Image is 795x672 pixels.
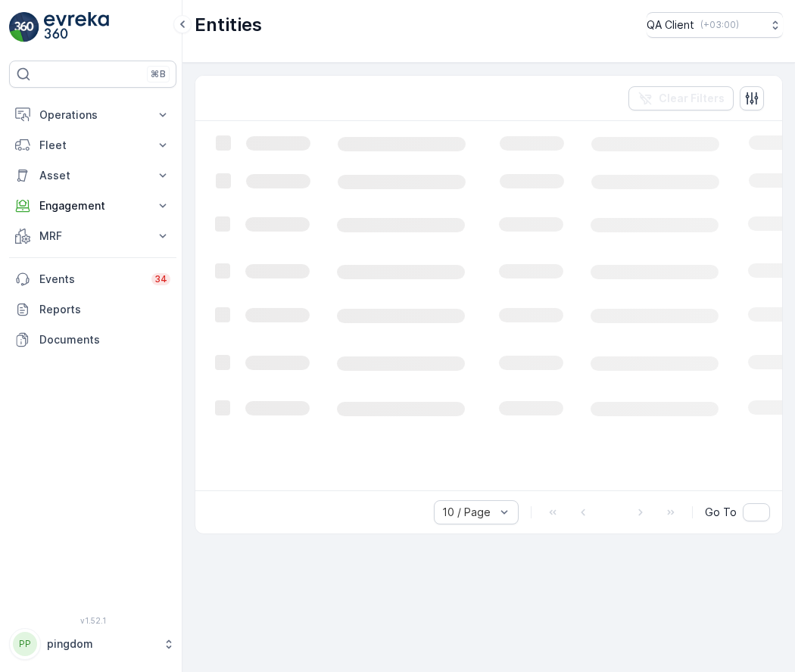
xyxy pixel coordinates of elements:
p: Fleet [39,138,146,153]
p: Events [39,272,142,287]
a: Documents [9,325,176,355]
img: logo [9,12,39,42]
span: v 1.52.1 [9,616,176,625]
p: ( +03:00 ) [700,19,739,31]
p: MRF [39,229,146,244]
button: Engagement [9,191,176,221]
img: logo_light-DOdMpM7g.png [44,12,109,42]
p: Operations [39,107,146,123]
p: Documents [39,332,170,347]
p: QA Client [647,17,694,33]
a: Reports [9,294,176,325]
p: pingdom [47,636,155,652]
p: Engagement [39,198,146,213]
button: QA Client(+03:00) [647,12,783,38]
button: MRF [9,221,176,251]
button: Clear Filters [628,86,734,110]
p: Asset [39,168,146,183]
p: Reports [39,302,170,317]
p: Clear Filters [659,91,725,106]
button: PPpingdom [9,628,176,660]
p: ⌘B [151,68,166,80]
button: Fleet [9,130,176,160]
p: 34 [154,273,167,285]
span: Go To [705,505,737,520]
a: Events34 [9,264,176,294]
p: Entities [195,13,262,37]
div: PP [13,632,37,656]
button: Asset [9,160,176,191]
button: Operations [9,100,176,130]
